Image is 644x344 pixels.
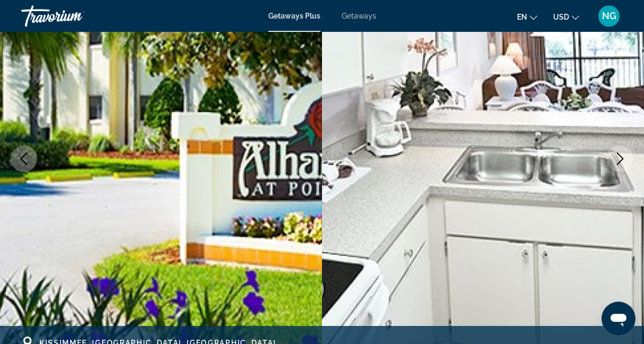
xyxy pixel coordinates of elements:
[607,145,633,172] button: Next image
[517,9,537,24] button: Change language
[21,2,128,30] a: Travorium
[595,5,623,27] button: User Menu
[553,13,569,21] span: USD
[342,12,376,20] a: Getaways
[553,9,579,24] button: Change currency
[601,302,635,336] iframe: Button to launch messaging window
[517,13,527,21] span: en
[268,12,320,20] a: Getaways Plus
[11,145,37,172] button: Previous image
[602,11,616,21] span: NG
